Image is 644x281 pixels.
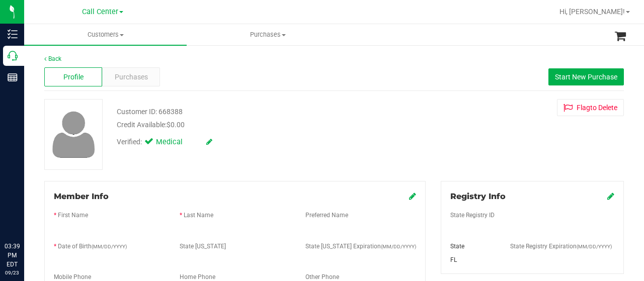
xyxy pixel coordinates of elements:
[24,24,187,45] a: Customers
[5,242,20,269] p: 03:39 PM EDT
[47,109,100,160] img: user-icon.png
[557,99,624,116] button: Flagto Delete
[156,137,196,148] span: Medical
[305,211,348,220] label: Preferred Name
[187,24,349,45] a: Purchases
[577,244,612,249] span: (MM/DD/YYYY)
[8,29,18,39] inline-svg: Inventory
[548,68,624,85] button: Start New Purchase
[10,201,40,231] iframe: Resource center
[450,192,506,201] span: Registry Info
[117,120,399,130] div: Credit Available:
[187,30,349,39] span: Purchases
[5,269,20,276] p: 09/23
[305,242,416,251] label: State [US_STATE] Expiration
[559,8,625,16] span: Hi, [PERSON_NAME]!
[8,72,18,82] inline-svg: Reports
[180,242,226,251] label: State [US_STATE]
[58,211,88,220] label: First Name
[54,192,109,201] span: Member Info
[24,30,187,39] span: Customers
[184,211,213,220] label: Last Name
[58,242,127,251] label: Date of Birth
[443,242,503,251] div: State
[450,211,495,220] label: State Registry ID
[117,137,212,148] div: Verified:
[8,51,18,61] inline-svg: Call Center
[117,107,183,117] div: Customer ID: 668388
[30,199,42,211] iframe: Resource center unread badge
[82,8,118,16] span: Call Center
[381,244,416,249] span: (MM/DD/YYYY)
[115,72,148,82] span: Purchases
[443,255,503,264] div: FL
[44,55,61,62] a: Back
[555,73,617,81] span: Start New Purchase
[63,72,84,82] span: Profile
[510,242,612,251] label: State Registry Expiration
[167,121,185,129] span: $0.00
[92,244,127,249] span: (MM/DD/YYYY)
